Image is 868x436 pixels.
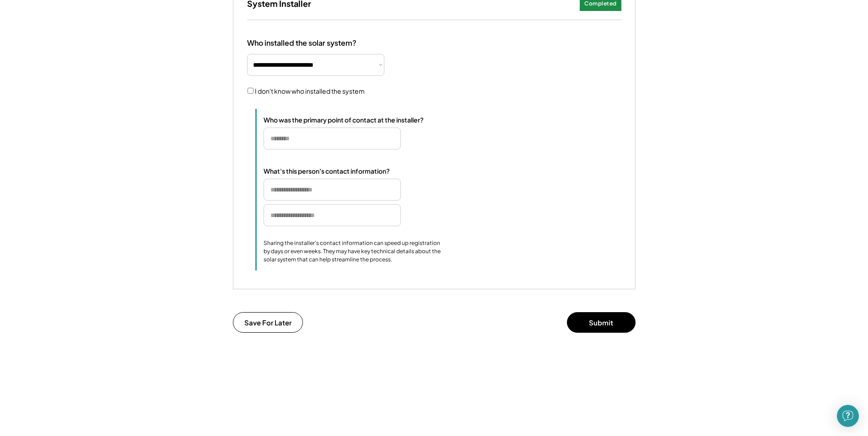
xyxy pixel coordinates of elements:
[264,239,442,264] div: Sharing the installer's contact information can speed up registration by days or even weeks. They...
[264,116,424,124] div: Who was the primary point of contact at the installer?
[233,312,303,333] button: Save For Later
[247,38,356,48] div: Who installed the solar system?
[255,87,365,95] label: I don't know who installed the system
[837,405,859,427] div: Open Intercom Messenger
[567,312,636,333] button: Submit
[264,167,390,175] div: What's this person's contact information?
